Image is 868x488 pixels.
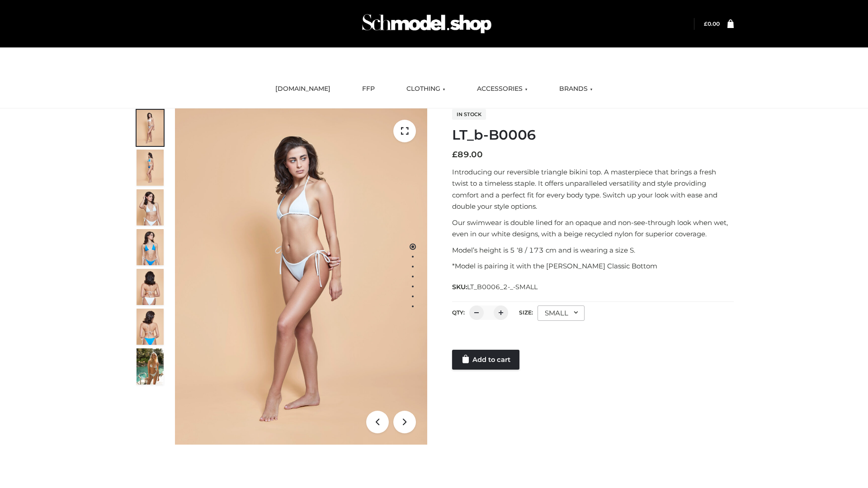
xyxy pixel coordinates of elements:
[704,20,720,27] bdi: 0.00
[519,309,533,316] label: Size:
[452,150,483,160] bdi: 89.00
[137,189,164,225] img: ArielClassicBikiniTop_CloudNine_AzureSky_OW114ECO_3-scaled.jpg
[452,166,734,212] p: Introducing our reversible triangle bikini top. A masterpiece that brings a fresh twist to a time...
[452,309,465,316] label: QTY:
[452,244,734,256] p: Model’s height is 5 ‘8 / 173 cm and is wearing a size S.
[704,20,708,27] span: £
[137,269,164,305] img: ArielClassicBikiniTop_CloudNine_AzureSky_OW114ECO_7-scaled.jpg
[452,282,538,292] span: SKU:
[400,79,452,99] a: CLOTHING
[452,127,734,143] h1: LT_b-B0006
[452,109,486,120] span: In stock
[467,283,538,291] span: LT_B0006_2-_-SMALL
[704,20,720,27] a: £0.00
[137,110,164,146] img: ArielClassicBikiniTop_CloudNine_AzureSky_OW114ECO_1-scaled.jpg
[452,217,734,240] p: Our swimwear is double lined for an opaque and non-see-through look when wet, even in our white d...
[137,348,164,385] img: Arieltop_CloudNine_AzureSky2.jpg
[552,79,599,99] a: BRANDS
[175,108,427,445] img: ArielClassicBikiniTop_CloudNine_AzureSky_OW114ECO_1
[452,150,458,160] span: £
[538,305,585,321] div: SMALL
[137,309,164,345] img: ArielClassicBikiniTop_CloudNine_AzureSky_OW114ECO_8-scaled.jpg
[269,79,337,99] a: [DOMAIN_NAME]
[137,229,164,265] img: ArielClassicBikiniTop_CloudNine_AzureSky_OW114ECO_4-scaled.jpg
[359,6,495,42] img: Schmodel Admin 964
[452,260,734,272] p: *Model is pairing it with the [PERSON_NAME] Classic Bottom
[452,350,519,370] a: Add to cart
[137,150,164,186] img: ArielClassicBikiniTop_CloudNine_AzureSky_OW114ECO_2-scaled.jpg
[470,79,534,99] a: ACCESSORIES
[355,79,382,99] a: FFP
